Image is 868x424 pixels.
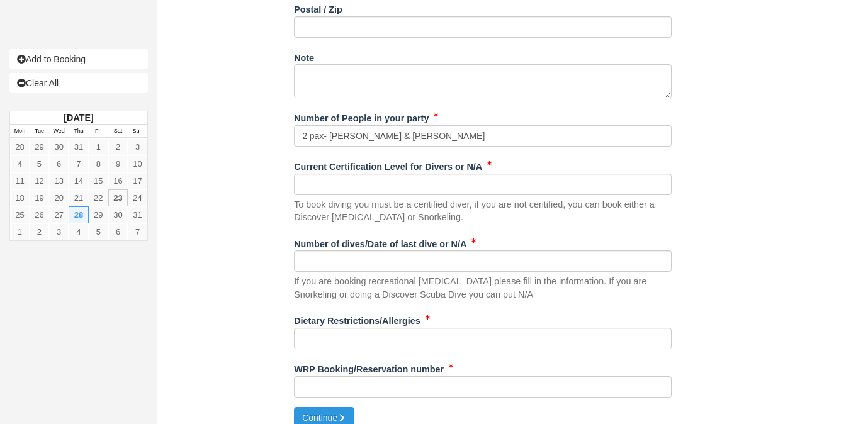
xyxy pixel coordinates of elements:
[49,223,69,240] a: 3
[49,155,69,172] a: 6
[30,155,49,172] a: 5
[128,223,147,240] a: 7
[128,206,147,223] a: 31
[89,206,108,223] a: 29
[49,189,69,206] a: 20
[294,359,444,376] label: WRP Booking/Reservation number
[9,73,148,93] a: Clear All
[294,275,672,301] p: If you are booking recreational [MEDICAL_DATA] please fill in the information. If you are Snorkel...
[30,125,49,138] th: Tue
[89,172,108,189] a: 15
[10,138,30,155] a: 28
[108,206,128,223] a: 30
[89,155,108,172] a: 8
[294,156,482,174] label: Current Certification Level for Divers or N/A
[30,172,49,189] a: 12
[30,206,49,223] a: 26
[294,198,672,224] p: To book diving you must be a ceritified diver, if you are not ceritified, you can book either a D...
[69,138,88,155] a: 31
[108,125,128,138] th: Sat
[30,223,49,240] a: 2
[69,223,88,240] a: 4
[30,138,49,155] a: 29
[69,125,88,138] th: Thu
[10,223,30,240] a: 1
[10,125,30,138] th: Mon
[108,155,128,172] a: 9
[294,233,466,251] label: Number of dives/Date of last dive or N/A
[128,138,147,155] a: 3
[10,206,30,223] a: 25
[108,223,128,240] a: 6
[128,155,147,172] a: 10
[108,138,128,155] a: 2
[108,172,128,189] a: 16
[49,206,69,223] a: 27
[69,206,88,223] a: 28
[294,310,420,328] label: Dietary Restrictions/Allergies
[128,125,147,138] th: Sun
[89,125,108,138] th: Fri
[10,172,30,189] a: 11
[9,49,148,69] a: Add to Booking
[30,189,49,206] a: 19
[89,189,108,206] a: 22
[108,189,128,206] a: 23
[49,125,69,138] th: Wed
[10,155,30,172] a: 4
[64,113,93,123] strong: [DATE]
[294,47,314,65] label: Note
[69,172,88,189] a: 14
[69,189,88,206] a: 21
[49,138,69,155] a: 30
[49,172,69,189] a: 13
[128,189,147,206] a: 24
[10,189,30,206] a: 18
[294,108,429,125] label: Number of People in your party
[89,223,108,240] a: 5
[89,138,108,155] a: 1
[128,172,147,189] a: 17
[69,155,88,172] a: 7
